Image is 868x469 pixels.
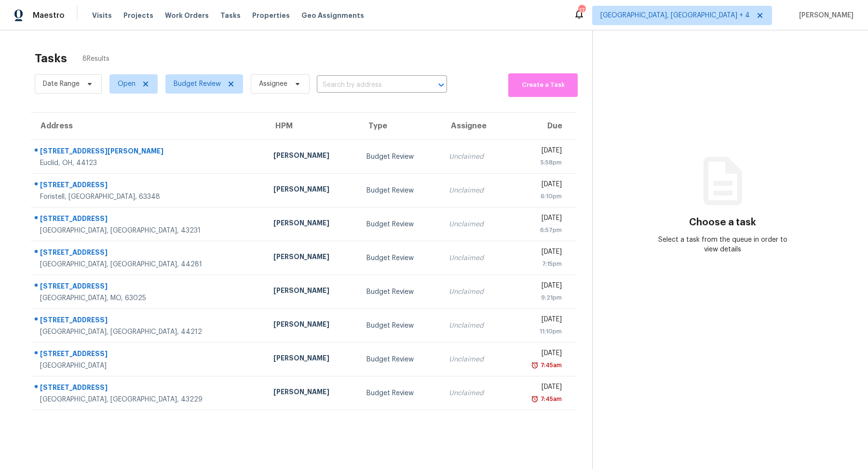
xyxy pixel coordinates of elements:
div: [GEOGRAPHIC_DATA] [40,361,258,371]
div: [DATE] [515,348,562,360]
span: Properties [252,11,290,20]
div: [PERSON_NAME] [273,252,352,264]
div: 5:58pm [515,158,562,167]
div: [STREET_ADDRESS] [40,315,258,327]
th: Assignee [441,113,507,140]
img: Overdue Alarm Icon [531,394,539,404]
span: Projects [123,11,153,20]
span: Visits [92,11,112,20]
th: Due [507,113,577,140]
span: Maestro [33,11,65,20]
img: Overdue Alarm Icon [531,360,539,370]
div: Euclid, OH, 44123 [40,158,258,168]
div: 9:21pm [515,293,562,303]
div: [PERSON_NAME] [273,319,352,331]
div: Budget Review [366,220,433,229]
div: [DATE] [515,315,562,327]
div: Budget Review [366,253,433,263]
span: Create a Task [513,80,573,91]
div: Budget Review [366,388,433,398]
div: [GEOGRAPHIC_DATA], [GEOGRAPHIC_DATA], 44281 [40,260,258,269]
div: 7:15pm [515,259,562,269]
div: Select a task from the queue in order to view details [658,235,788,254]
div: Unclaimed [449,253,499,263]
input: Search by address [317,78,420,93]
th: Type [359,113,441,140]
div: Budget Review [366,321,433,331]
div: [GEOGRAPHIC_DATA], [GEOGRAPHIC_DATA], 44212 [40,327,258,337]
div: [PERSON_NAME] [273,184,352,196]
div: Unclaimed [449,287,499,297]
div: [GEOGRAPHIC_DATA], MO, 63025 [40,293,258,303]
button: Create a Task [508,73,578,97]
h2: Tasks [35,54,67,63]
div: Unclaimed [449,321,499,331]
div: [DATE] [515,146,562,158]
div: [STREET_ADDRESS][PERSON_NAME] [40,146,258,158]
span: Date Range [43,79,80,89]
div: Unclaimed [449,152,499,162]
div: [PERSON_NAME] [273,353,352,365]
div: [STREET_ADDRESS] [40,281,258,293]
div: [PERSON_NAME] [273,218,352,230]
span: Tasks [220,12,241,19]
div: [DATE] [515,247,562,259]
div: [PERSON_NAME] [273,387,352,399]
div: Budget Review [366,152,433,162]
div: 7:45am [539,360,562,370]
div: [PERSON_NAME] [273,151,352,163]
div: [DATE] [515,382,562,394]
div: 17 [578,6,585,15]
h3: Choose a task [689,218,756,227]
div: [STREET_ADDRESS] [40,180,258,192]
div: Unclaimed [449,220,499,229]
div: Budget Review [366,186,433,195]
div: Unclaimed [449,355,499,364]
th: Address [31,113,266,140]
div: 6:57pm [515,225,562,235]
button: Open [434,78,448,92]
div: Budget Review [366,355,433,364]
div: Unclaimed [449,186,499,195]
div: 11:10pm [515,327,562,336]
span: Assignee [259,79,287,89]
div: 6:10pm [515,192,562,201]
span: Geo Assignments [301,11,364,20]
div: [STREET_ADDRESS] [40,383,258,395]
div: [GEOGRAPHIC_DATA], [GEOGRAPHIC_DATA], 43231 [40,226,258,235]
div: [DATE] [515,213,562,225]
div: [DATE] [515,179,562,192]
span: [GEOGRAPHIC_DATA], [GEOGRAPHIC_DATA] + 4 [600,11,750,20]
div: [STREET_ADDRESS] [40,349,258,361]
div: Foristell, [GEOGRAPHIC_DATA], 63348 [40,192,258,202]
div: Unclaimed [449,388,499,398]
div: [PERSON_NAME] [273,286,352,298]
span: Budget Review [174,79,221,89]
span: Open [118,79,136,89]
div: [STREET_ADDRESS] [40,214,258,226]
span: 8 Results [82,54,109,64]
span: Work Orders [165,11,209,20]
div: [GEOGRAPHIC_DATA], [GEOGRAPHIC_DATA], 43229 [40,395,258,404]
div: [STREET_ADDRESS] [40,248,258,260]
div: Budget Review [366,287,433,297]
div: [DATE] [515,281,562,293]
th: HPM [266,113,359,140]
span: [PERSON_NAME] [795,11,854,20]
div: 7:45am [539,394,562,404]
